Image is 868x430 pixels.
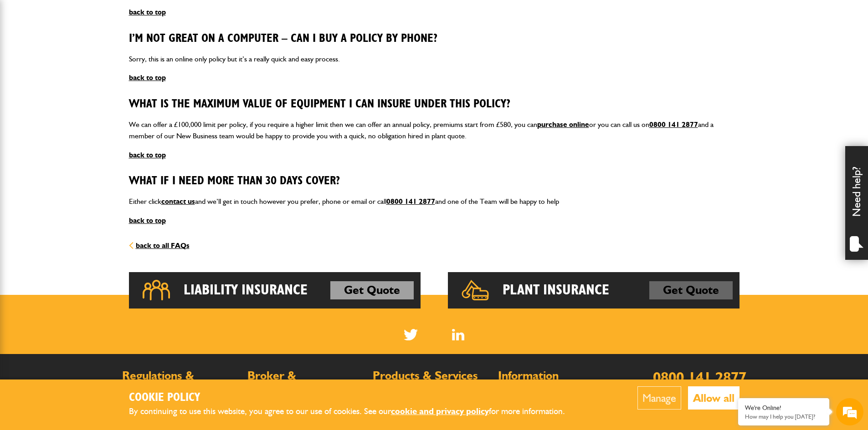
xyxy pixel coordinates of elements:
p: Either click and we’ll get in touch however you prefer, phone or email or call and one of the Tea... [129,196,740,207]
a: 0800 141 2877 [386,197,435,206]
h3: What is the Maximum Value of equipment I can insure under this policy? [129,97,740,111]
a: cookie and privacy policy [391,406,489,416]
h2: Information [498,370,614,382]
a: back to top [129,216,166,225]
p: We can offer a £100,000 limit per policy, if you require a higher limit then we can offer an annu... [129,119,740,142]
p: By continuing to use this website, you agree to our use of cookies. See our for more information. [129,405,580,419]
a: back to top [129,8,166,16]
h2: Liability Insurance [184,281,308,299]
a: Get Quote [649,281,733,299]
div: We're Online! [745,404,822,412]
div: Chat with us now [47,51,153,63]
button: Allow all [688,386,740,410]
h3: What if I need more than 30 Days cover? [129,174,740,188]
input: Enter your email address [12,111,166,131]
a: back to top [129,73,166,82]
a: LinkedIn [452,329,464,340]
a: purchase online [537,120,589,129]
div: Minimize live chat window [149,5,171,26]
div: Need help? [845,146,868,260]
h2: Broker & Intermediary [247,370,364,393]
img: Twitter [404,329,418,340]
h3: I’m not great on a Computer – can I buy a policy by phone? [129,32,740,46]
img: Linked In [452,329,464,340]
a: 0800 141 2877 [649,120,698,129]
a: back to all FAQs [129,241,190,250]
a: contact us [161,197,195,206]
h2: Regulations & Documents [122,370,238,393]
h2: Cookie Policy [129,391,580,405]
p: Sorry, this is an online only policy but it’s a really quick and easy process. [129,53,740,65]
textarea: Type your message and hit 'Enter' [12,165,166,273]
input: Enter your phone number [12,138,166,158]
h2: Plant Insurance [503,281,609,299]
a: Get Quote [330,281,414,299]
a: 0800 141 2877 [653,368,746,386]
input: Enter your last name [12,84,166,104]
img: d_20077148190_company_1631870298795_20077148190 [15,51,38,63]
p: How may I help you today? [745,413,822,420]
button: Manage [637,386,681,410]
a: back to top [129,151,166,159]
h2: Products & Services [373,370,489,382]
em: Start Chat [124,280,165,293]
